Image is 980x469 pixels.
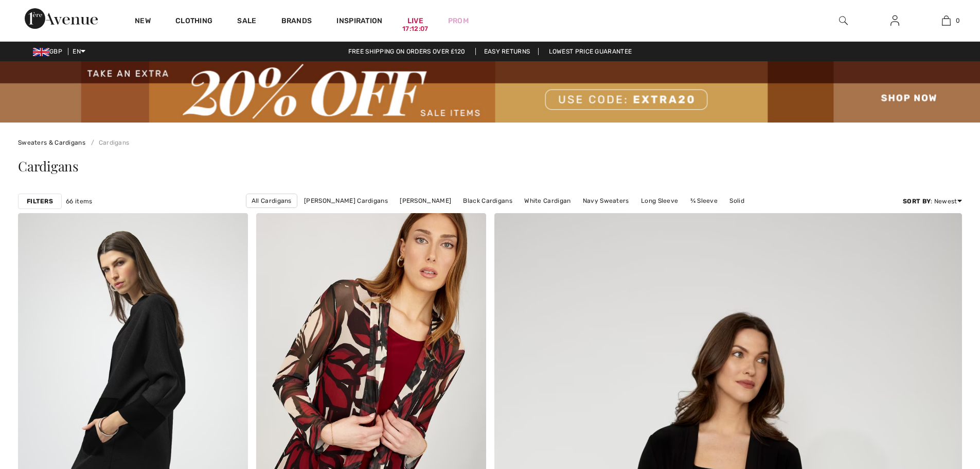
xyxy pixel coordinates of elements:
[135,16,151,27] a: New
[175,16,212,27] a: Clothing
[25,8,98,29] img: 1ère Avenue
[340,48,474,55] a: Free shipping on orders over ₤120
[402,24,428,34] div: 17:12:07
[18,157,79,175] span: Cardigans
[18,139,85,146] a: Sweaters & Cardigans
[475,48,539,55] a: Easy Returns
[541,48,640,55] a: Lowest Price Guarantee
[281,16,312,27] a: Brands
[73,48,85,55] span: EN
[237,16,256,27] a: Sale
[685,194,723,207] a: ¾ Sleeve
[890,14,899,27] img: My Info
[27,197,53,206] strong: Filters
[921,14,971,27] a: 0
[942,14,951,27] img: My Bag
[882,14,907,27] a: Sign In
[636,194,683,207] a: Long Sleeve
[519,194,576,207] a: White Cardigan
[578,194,634,207] a: Navy Sweaters
[336,16,382,27] span: Inspiration
[407,15,423,26] a: Live17:12:07
[903,197,962,206] div: : Newest
[448,15,469,26] a: Prom
[839,14,848,27] img: search the website
[33,48,49,56] img: UK Pound
[87,139,129,146] a: Cardigans
[956,16,960,25] span: 0
[33,48,66,55] span: GBP
[903,198,931,205] strong: Sort By
[915,392,970,418] iframe: Opens a widget where you can chat to one of our agents
[458,194,518,207] a: Black Cardigans
[246,194,297,208] a: All Cardigans
[299,194,393,207] a: [PERSON_NAME] Cardigans
[66,197,92,206] span: 66 items
[395,194,456,207] a: [PERSON_NAME]
[724,194,750,207] a: Solid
